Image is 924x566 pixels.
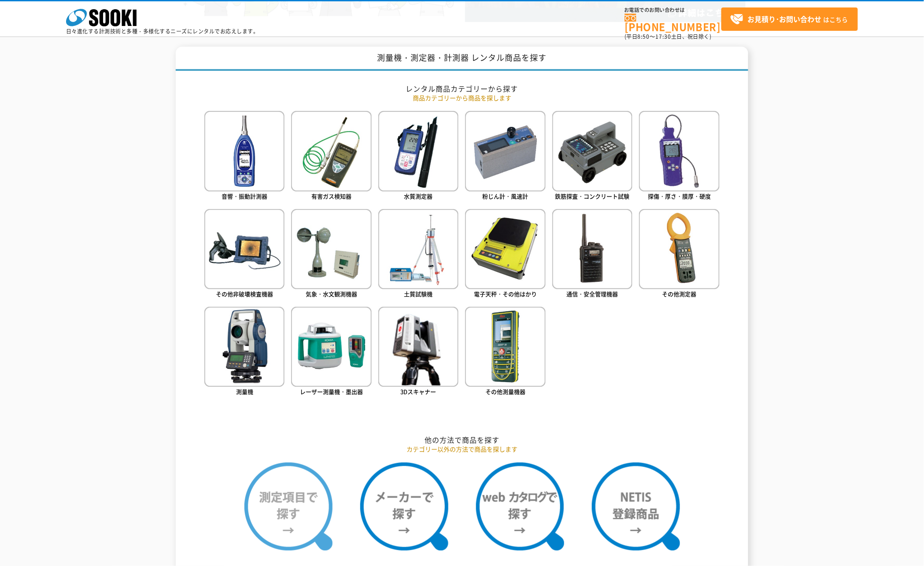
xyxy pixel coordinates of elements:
a: 通信・安全管理機器 [552,209,632,300]
span: 測量機 [236,387,253,396]
span: はこちら [730,13,848,26]
img: 土質試験機 [378,209,458,289]
span: 鉄筋探査・コンクリート試験 [555,192,630,200]
a: [PHONE_NUMBER] [625,14,721,32]
img: メーカーで探す [360,463,448,551]
span: 電子天秤・その他はかり [474,290,537,298]
a: 有害ガス検知器 [291,111,371,202]
a: 気象・水文観測機器 [291,209,371,300]
span: レーザー測量機・墨出器 [300,387,363,396]
a: 鉄筋探査・コンクリート試験 [552,111,632,202]
a: その他測定器 [639,209,719,300]
a: 探傷・厚さ・膜厚・硬度 [639,111,719,202]
a: 水質測定器 [378,111,458,202]
span: 17:30 [655,33,671,40]
img: レーザー測量機・墨出器 [291,307,371,387]
span: 8:50 [638,33,650,40]
img: 水質測定器 [378,111,458,191]
span: 水質測定器 [404,192,433,200]
p: 日々進化する計測技術と多種・多様化するニーズにレンタルでお応えします。 [66,29,259,34]
img: 気象・水文観測機器 [291,209,371,289]
a: 粉じん計・風速計 [465,111,545,202]
h2: レンタル商品カテゴリーから探す [204,84,720,93]
img: 通信・安全管理機器 [552,209,632,289]
img: 探傷・厚さ・膜厚・硬度 [639,111,719,191]
span: 有害ガス検知器 [311,192,351,200]
img: 粉じん計・風速計 [465,111,545,191]
img: webカタログで探す [476,463,564,551]
img: 電子天秤・その他はかり [465,209,545,289]
span: 3Dスキャナー [401,387,436,396]
img: その他測定器 [639,209,719,289]
h1: 測量機・測定器・計測器 レンタル商品を探す [176,47,748,71]
h2: 他の方法で商品を探す [204,435,720,445]
a: レーザー測量機・墨出器 [291,307,371,398]
a: 電子天秤・その他はかり [465,209,545,300]
img: 鉄筋探査・コンクリート試験 [552,111,632,191]
p: カテゴリー以外の方法で商品を探します [204,445,720,454]
strong: お見積り･お問い合わせ [748,14,822,24]
a: 測量機 [204,307,285,398]
img: 測定項目で探す [244,463,333,551]
span: その他測定器 [662,290,697,298]
span: その他非破壊検査機器 [216,290,273,298]
img: その他非破壊検査機器 [204,209,285,289]
img: 3Dスキャナー [378,307,458,387]
img: 有害ガス検知器 [291,111,371,191]
span: 通信・安全管理機器 [567,290,618,298]
span: お電話でのお問い合わせは [625,7,721,13]
a: その他非破壊検査機器 [204,209,285,300]
span: 探傷・厚さ・膜厚・硬度 [648,192,711,200]
img: その他測量機器 [465,307,545,387]
img: 測量機 [204,307,285,387]
a: 3Dスキャナー [378,307,458,398]
img: NETIS登録商品 [592,463,680,551]
a: 土質試験機 [378,209,458,300]
span: 音響・振動計測器 [222,192,267,200]
a: 音響・振動計測器 [204,111,285,202]
a: お見積り･お問い合わせはこちら [721,7,858,31]
a: その他測量機器 [465,307,545,398]
span: 粉じん計・風速計 [483,192,529,200]
span: その他測量機器 [485,387,525,396]
span: (平日 ～ 土日、祝日除く) [625,33,712,40]
p: 商品カテゴリーから商品を探します [204,93,720,103]
img: 音響・振動計測器 [204,111,285,191]
span: 気象・水文観測機器 [306,290,357,298]
span: 土質試験機 [404,290,433,298]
